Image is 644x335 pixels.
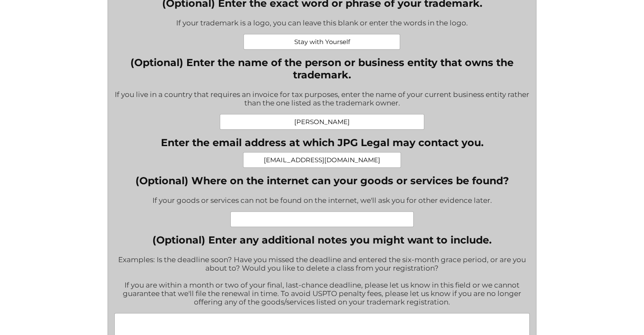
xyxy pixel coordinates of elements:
[114,56,530,81] label: (Optional) Enter the name of the person or business entity that owns the trademark.
[114,234,530,246] label: (Optional) Enter any additional notes you might want to include.
[135,174,509,187] label: (Optional) Where on the internet can your goods or services be found?
[114,250,530,313] div: Examples: Is the deadline soon? Have you missed the deadline and entered the six-month grace peri...
[114,85,530,114] div: If you live in a country that requires an invoice for tax purposes, enter the name of your curren...
[160,136,483,149] label: Enter the email address at which JPG Legal may contact you.
[135,191,509,211] div: If your goods or services can not be found on the internet, we'll ask you for other evidence later.
[162,13,482,34] div: If your trademark is a logo, you can leave this blank or enter the words in the logo.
